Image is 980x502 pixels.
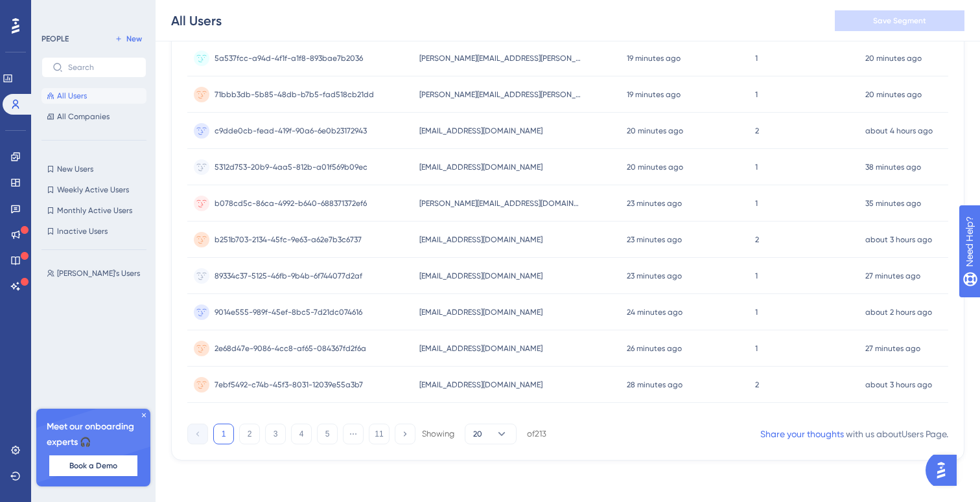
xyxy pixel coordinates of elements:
span: [EMAIL_ADDRESS][DOMAIN_NAME] [419,307,542,317]
span: Book a Demo [69,461,117,471]
span: New [126,34,142,44]
span: 1 [755,343,758,354]
time: 20 minutes ago [627,163,683,172]
span: 2 [755,380,759,390]
span: [EMAIL_ADDRESS][DOMAIN_NAME] [419,343,542,354]
button: ⋯ [343,424,364,444]
span: Need Help? [30,3,81,19]
span: 2 [755,126,759,136]
span: 5312d753-20b9-4aa5-812b-a01f569b09ec [215,162,367,172]
span: b078cd5c-86ca-4992-b640-688371372ef6 [215,198,367,209]
time: 38 minutes ago [865,163,921,172]
span: [EMAIL_ADDRESS][DOMAIN_NAME] [419,234,542,245]
time: 26 minutes ago [627,344,682,353]
button: 20 [465,424,517,444]
span: 7ebf5492-c74b-45f3-8031-12039e55a3b7 [215,380,363,390]
button: 1 [213,424,234,444]
span: [PERSON_NAME][EMAIL_ADDRESS][PERSON_NAME][DOMAIN_NAME] [419,53,581,63]
time: about 3 hours ago [865,380,932,389]
span: All Companies [57,111,110,122]
span: Inactive Users [57,226,108,236]
span: [PERSON_NAME]'s Users [57,268,140,279]
span: [PERSON_NAME][EMAIL_ADDRESS][DOMAIN_NAME] [419,198,581,209]
button: 2 [239,424,260,444]
span: 1 [755,89,758,100]
span: Weekly Active Users [57,185,129,195]
button: All Users [41,88,146,104]
span: [EMAIL_ADDRESS][DOMAIN_NAME] [419,162,542,172]
input: Search [68,63,135,72]
time: 27 minutes ago [865,344,920,353]
button: New Users [41,161,146,177]
time: 20 minutes ago [865,90,922,99]
time: 24 minutes ago [627,308,682,317]
button: All Companies [41,109,146,124]
time: 23 minutes ago [627,235,682,244]
div: PEOPLE [41,34,69,44]
button: Weekly Active Users [41,182,146,198]
button: New [110,31,146,47]
button: 4 [291,424,312,444]
span: 9014e555-989f-45ef-8bc5-7d21dc074616 [215,307,362,317]
span: 20 [473,429,482,439]
span: 1 [755,307,758,317]
span: 1 [755,271,758,281]
button: 11 [369,424,390,444]
button: [PERSON_NAME]'s Users [41,266,154,281]
span: [EMAIL_ADDRESS][DOMAIN_NAME] [419,380,542,390]
span: Monthly Active Users [57,205,132,216]
time: 23 minutes ago [627,199,682,208]
button: Save Segment [835,10,964,31]
a: Share your thoughts [760,429,844,439]
time: 20 minutes ago [865,54,922,63]
span: 89334c37-5125-46fb-9b4b-6f744077d2af [215,271,362,281]
button: Monthly Active Users [41,203,146,218]
span: b251b703-2134-45fc-9e63-a62e7b3c6737 [215,234,362,245]
time: 28 minutes ago [627,380,682,389]
time: 19 minutes ago [627,54,681,63]
span: 5a537fcc-a94d-4f1f-a1f8-893bae7b2036 [215,53,363,63]
button: 3 [265,424,286,444]
span: Save Segment [873,16,926,26]
div: All Users [171,12,222,30]
span: 1 [755,162,758,172]
span: Meet our onboarding experts 🎧 [47,419,140,450]
time: 23 minutes ago [627,271,682,280]
span: All Users [57,91,87,101]
span: [EMAIL_ADDRESS][DOMAIN_NAME] [419,271,542,281]
span: 2 [755,234,759,245]
button: 5 [317,424,338,444]
div: of 213 [527,428,546,440]
time: 35 minutes ago [865,199,921,208]
time: 19 minutes ago [627,90,681,99]
time: about 2 hours ago [865,308,932,317]
div: Showing [422,428,454,440]
div: with us about Users Page . [760,426,948,442]
time: about 4 hours ago [865,126,933,135]
span: [EMAIL_ADDRESS][DOMAIN_NAME] [419,126,542,136]
span: 71bbb3db-5b85-48db-b7b5-fad518cb21dd [215,89,374,100]
time: about 3 hours ago [865,235,932,244]
time: 20 minutes ago [627,126,683,135]
button: Book a Demo [49,455,137,476]
span: c9dde0cb-fead-419f-90a6-6e0b23172943 [215,126,367,136]
span: 2e68d47e-9086-4cc8-af65-084367fd2f6a [215,343,366,354]
iframe: UserGuiding AI Assistant Launcher [926,451,964,490]
span: New Users [57,164,93,174]
span: 1 [755,198,758,209]
button: Inactive Users [41,223,146,239]
span: 1 [755,53,758,63]
time: 27 minutes ago [865,271,920,280]
span: [PERSON_NAME][EMAIL_ADDRESS][PERSON_NAME][DOMAIN_NAME] [419,89,581,100]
